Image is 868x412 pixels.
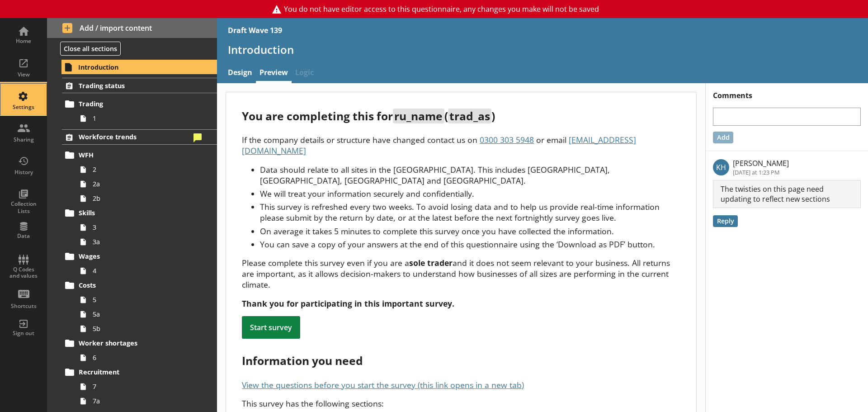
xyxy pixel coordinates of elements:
a: 5 [76,293,217,307]
a: View the questions before you start the survey (this link opens in a new tab) [242,379,524,390]
span: 5a [93,310,193,318]
a: Preview [256,64,292,83]
li: Data should relate to all sites in the [GEOGRAPHIC_DATA]. This includes [GEOGRAPHIC_DATA], [GEOGR... [260,164,680,186]
div: Shortcuts [8,303,39,310]
div: Settings [8,104,39,111]
span: 2b [93,194,193,203]
a: 7 [76,379,217,394]
a: 4 [76,264,217,278]
div: Data [8,232,39,240]
button: Add / import content [47,18,217,38]
div: Sign out [8,330,39,337]
div: Home [8,38,39,45]
span: WFH [79,151,190,159]
span: 4 [93,266,193,275]
p: Please complete this survey even if you are a and it does not seem relevant to your business. All... [242,257,680,290]
div: You are completing this for ( ) [242,109,680,123]
span: Add / import content [62,23,202,33]
strong: sole trader [409,257,453,268]
a: Recruitment [62,365,217,379]
li: Trading statusTrading1 [47,78,217,125]
li: Wages4 [66,249,217,278]
a: 5b [76,322,217,336]
span: Costs [79,281,190,289]
a: 2a [76,177,217,191]
span: 5 [93,295,193,304]
span: Introduction [78,63,190,71]
span: 5b [93,324,193,333]
div: History [8,169,39,176]
a: 3 [76,220,217,235]
span: Wages [79,252,190,260]
a: Workforce trends [62,129,217,145]
span: trad_as [448,109,491,123]
a: Trading status [62,78,217,93]
span: 1 [93,114,193,123]
div: Sharing [8,136,39,143]
div: Information you need [242,353,680,368]
li: WFH22a2b [66,148,217,206]
div: Collection Lists [8,200,39,214]
h1: Introduction [228,43,857,57]
span: 2a [93,180,193,188]
li: Costs55a5b [66,278,217,336]
li: Trading1 [66,97,217,126]
a: 5a [76,307,217,322]
span: Logic [292,64,317,83]
a: Worker shortages [62,336,217,350]
a: Introduction [61,60,217,74]
a: Trading [62,97,217,111]
li: Workforce trendsWFH22a2bSkills33aWages4Costs55a5bWorker shortages6Recruitment77a [47,129,217,408]
a: 2b [76,191,217,206]
a: Design [224,64,256,83]
p: [PERSON_NAME] [733,158,789,168]
li: We will treat your information securely and confidentially. [260,188,680,199]
a: Skills [62,206,217,220]
div: View [8,71,39,78]
button: Reply [713,215,738,227]
span: Workforce trends [79,133,190,141]
p: [DATE] at 1:23 PM [733,168,789,176]
div: Q Codes and values [8,266,39,279]
a: 1 [76,111,217,126]
span: Skills [79,208,190,217]
li: Recruitment77a [66,365,217,408]
span: 2 [93,165,193,174]
div: Draft Wave 139 [228,25,282,35]
span: 3 [93,223,193,232]
span: Worker shortages [79,339,190,347]
span: Trading status [79,81,190,90]
span: 6 [93,353,193,362]
span: ru_name [393,109,444,123]
span: 3a [93,237,193,246]
div: Start survey [242,316,300,339]
span: [EMAIL_ADDRESS][DOMAIN_NAME] [242,134,636,156]
li: You can save a copy of your answers at the end of this questionnaire using the ‘Download as PDF’ ... [260,239,680,250]
a: 2 [76,162,217,177]
p: The twisties on this page need updating to reflect new sections [713,180,861,208]
a: 3a [76,235,217,249]
span: Recruitment [79,368,190,376]
button: Close all sections [60,42,121,56]
span: Trading [79,99,190,108]
span: 7 [93,382,193,391]
a: WFH [62,148,217,162]
li: Worker shortages6 [66,336,217,365]
li: On average it takes 5 minutes to complete this survey once you have collected the information. [260,226,680,237]
p: This survey has the following sections: [242,398,680,409]
a: 6 [76,350,217,365]
span: 7a [93,397,193,405]
strong: Thank you for participating in this important survey. [242,298,454,309]
span: 0300 303 5948 [480,134,534,145]
a: Costs [62,278,217,293]
h1: Comments [706,83,868,100]
li: This survey is refreshed every two weeks. To avoid losing data and to help us provide real-time i... [260,201,680,223]
p: KH [713,159,729,175]
a: Wages [62,249,217,264]
a: 7a [76,394,217,408]
li: Skills33a [66,206,217,249]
